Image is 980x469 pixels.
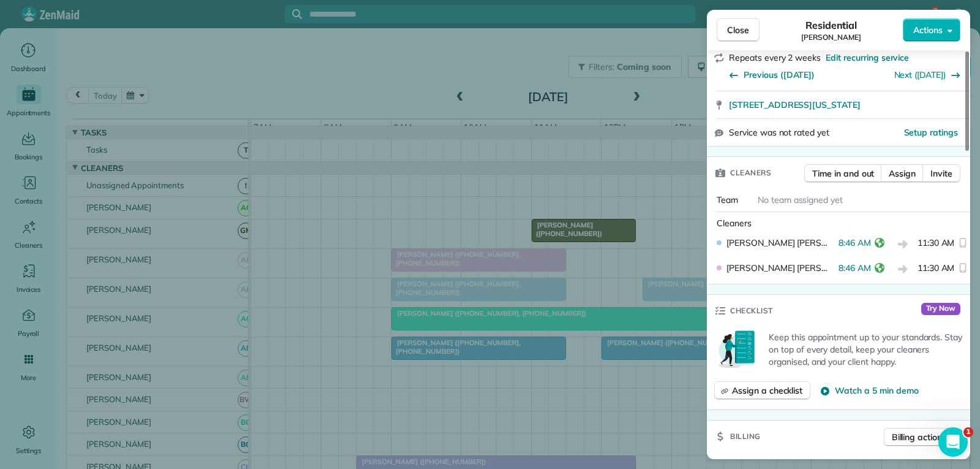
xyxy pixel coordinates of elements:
span: Billing actions [892,431,946,443]
span: Service [722,458,751,469]
span: No team assigned yet [758,194,843,205]
span: 8:46 AM [839,237,871,252]
button: Previous ([DATE]) [729,69,815,81]
a: Next ([DATE]) [894,69,946,80]
span: Previous ([DATE]) [744,69,815,81]
span: Checklist [730,305,773,317]
button: Assign [881,164,924,183]
span: [PERSON_NAME] [801,32,861,42]
span: Close [727,24,749,36]
span: Team [717,194,738,205]
span: Invite [930,167,952,180]
span: 11:30 AM [918,237,955,252]
span: [STREET_ADDRESS][US_STATE] [729,99,861,111]
button: Assign a checklist [714,381,810,400]
a: [STREET_ADDRESS][US_STATE] [729,99,963,111]
span: Service was not rated yet [729,126,829,139]
span: Watch a 5 min demo [835,384,918,397]
span: Edit recurring service [826,51,909,64]
span: 11:30 AM [918,262,955,277]
p: Keep this appointment up to your standards. Stay on top of every detail, keep your cleaners organ... [769,331,963,368]
button: Time in and out [804,164,882,183]
span: 1 [963,427,973,437]
iframe: Intercom live chat [938,427,968,457]
span: Residential [805,18,858,32]
span: [PERSON_NAME] [PERSON_NAME] [726,237,834,249]
span: Repeats every 2 weeks [729,52,821,63]
span: Cleaners [730,167,771,179]
span: 8:46 AM [839,262,871,277]
span: Billing [730,430,761,443]
span: [PERSON_NAME] [PERSON_NAME] [726,262,834,274]
button: Watch a 5 min demo [820,384,918,397]
button: Close [717,18,759,42]
span: Assign a checklist [732,384,802,397]
span: Setup ratings [904,127,959,138]
span: Assign [889,167,916,180]
button: Invite [922,164,960,183]
span: Try Now [921,303,960,315]
span: Cleaners [717,218,752,229]
span: Actions [913,24,943,36]
button: Setup ratings [904,126,959,139]
button: Next ([DATE]) [894,69,961,81]
span: Time in and out [812,167,874,180]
